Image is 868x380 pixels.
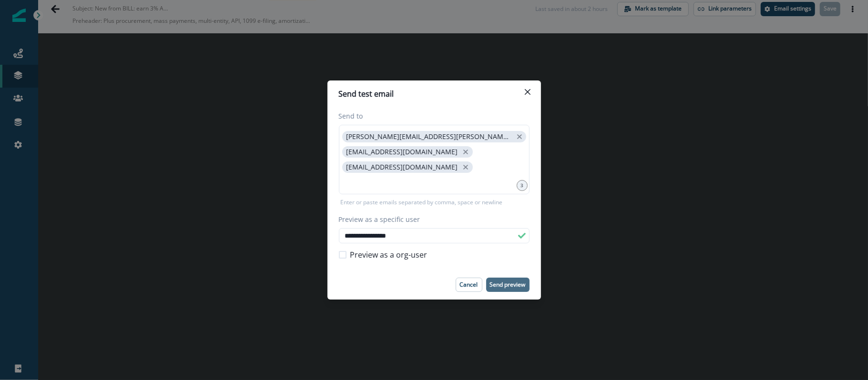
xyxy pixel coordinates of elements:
label: Preview as a specific user [339,214,524,224]
p: Cancel [460,281,478,288]
p: [PERSON_NAME][EMAIL_ADDRESS][PERSON_NAME][DOMAIN_NAME] [347,133,512,141]
button: Send preview [486,278,530,292]
label: Send to [339,111,524,121]
p: Send preview [490,281,526,288]
button: close [461,162,470,172]
p: [EMAIL_ADDRESS][DOMAIN_NAME] [347,163,458,171]
p: [EMAIL_ADDRESS][DOMAIN_NAME] [347,148,458,156]
div: 3 [517,180,528,191]
button: Close [520,84,535,100]
span: Preview as a org-user [350,249,428,260]
button: close [461,147,470,157]
p: Send test email [339,88,394,100]
button: Cancel [456,278,482,292]
p: Enter or paste emails separated by comma, space or newline [339,198,505,207]
button: close [515,132,524,141]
